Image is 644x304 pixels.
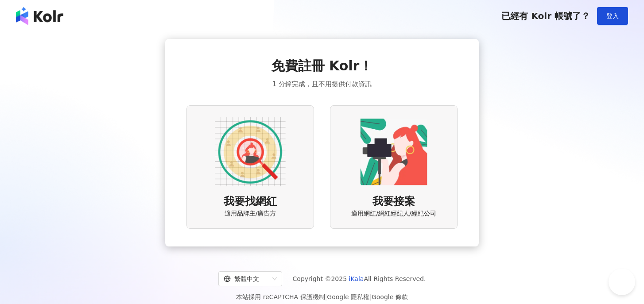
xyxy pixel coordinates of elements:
button: 登入 [597,7,628,25]
span: 免費註冊 Kolr！ [272,57,373,75]
img: AD identity option [215,116,286,187]
span: | [369,293,372,300]
span: 1 分鐘完成，且不用提供付款資訊 [272,79,372,89]
iframe: Help Scout Beacon - Open [609,269,635,295]
span: 我要接案 [372,194,415,209]
span: Copyright © 2025 All Rights Reserved. [293,273,426,284]
div: 繁體中文 [224,272,269,286]
span: | [325,293,327,300]
a: Google 條款 [372,293,408,300]
span: 本站採用 reCAPTCHA 保護機制 [236,292,407,302]
img: KOL identity option [358,116,429,187]
a: Google 隱私權 [327,293,369,300]
span: 適用網紅/網紅經紀人/經紀公司 [351,209,436,218]
span: 我要找網紅 [224,194,277,209]
span: 登入 [606,12,619,19]
span: 適用品牌主/廣告方 [225,209,276,218]
span: 已經有 Kolr 帳號了？ [501,11,590,21]
a: iKala [349,275,364,282]
img: logo [16,7,63,25]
